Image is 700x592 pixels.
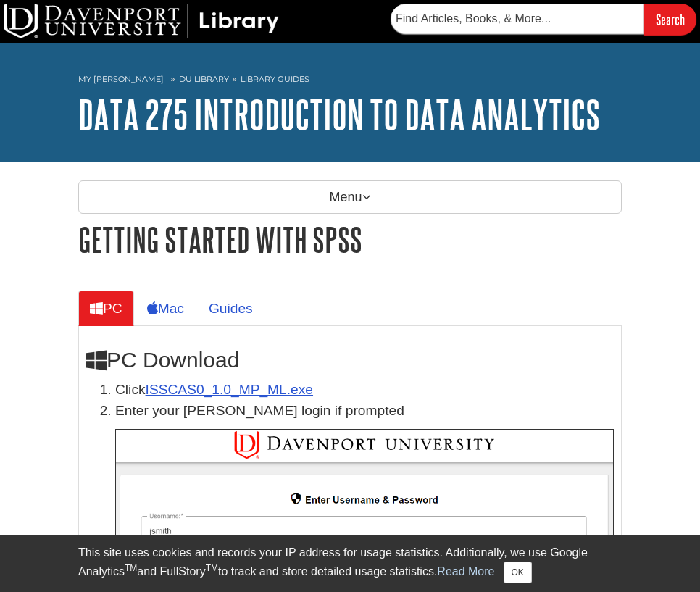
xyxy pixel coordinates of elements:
img: DU Library [4,4,279,38]
sup: TM [206,563,218,573]
p: Menu [78,180,622,214]
h2: PC Download [86,348,614,372]
a: PC [78,291,134,326]
input: Find Articles, Books, & More... [391,4,644,34]
a: Guides [197,291,264,326]
a: Library Guides [241,74,309,84]
a: DATA 275 Introduction to Data Analytics [78,92,600,137]
input: Search [644,4,696,35]
button: Close [504,562,532,583]
sup: TM [125,563,137,573]
p: Enter your [PERSON_NAME] login if prompted [115,401,614,422]
li: Click [115,380,614,401]
a: Download opens in new window [146,382,313,397]
a: My [PERSON_NAME] [78,73,164,86]
a: Read More [437,565,494,578]
form: Searches DU Library's articles, books, and more [391,4,696,35]
a: Mac [136,291,196,326]
nav: breadcrumb [78,70,622,93]
div: This site uses cookies and records your IP address for usage statistics. Additionally, we use Goo... [78,544,622,583]
h1: Getting Started with SPSS [78,221,622,258]
a: DU Library [179,74,229,84]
